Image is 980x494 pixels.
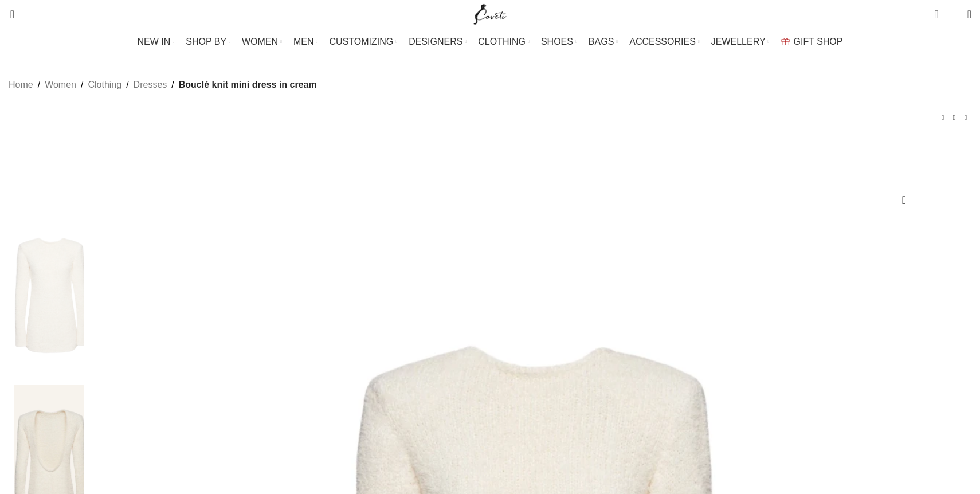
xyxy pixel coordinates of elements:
[45,77,76,92] a: Women
[138,36,171,47] span: NEW IN
[88,77,121,92] a: Clothing
[471,9,509,18] a: Site logo
[937,112,948,123] a: Previous product
[781,30,843,53] a: GIFT SHOP
[947,3,959,26] div: My Wishlist
[960,112,971,123] a: Next product
[186,30,230,53] a: SHOP BY
[134,77,167,92] a: Dresses
[330,30,398,53] a: CUSTOMIZING
[629,30,700,53] a: ACCESSORIES
[14,213,84,379] img: Magda Butrym Boucle knit mini dress in cream scaled80711 nobg
[711,30,770,53] a: JEWELLERY
[293,36,314,47] span: MEN
[589,36,614,47] span: BAGS
[629,36,696,47] span: ACCESSORIES
[179,77,317,92] span: Bouclé knit mini dress in cream
[781,38,790,45] img: GiftBag
[293,30,317,53] a: MEN
[242,30,282,53] a: WOMEN
[935,6,944,14] span: 0
[3,30,977,53] div: Main navigation
[589,30,618,53] a: BAGS
[9,77,317,92] nav: Breadcrumb
[186,36,226,47] span: SHOP BY
[950,11,958,20] span: 0
[409,36,462,47] span: DESIGNERS
[711,36,766,47] span: JEWELLERY
[242,36,278,47] span: WOMEN
[409,30,467,53] a: DESIGNERS
[928,3,944,26] a: 0
[138,30,175,53] a: NEW IN
[9,77,33,92] a: Home
[541,36,573,47] span: SHOES
[3,3,14,26] a: Search
[330,36,394,47] span: CUSTOMIZING
[478,30,530,53] a: CLOTHING
[478,36,526,47] span: CLOTHING
[541,30,577,53] a: SHOES
[794,36,843,47] span: GIFT SHOP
